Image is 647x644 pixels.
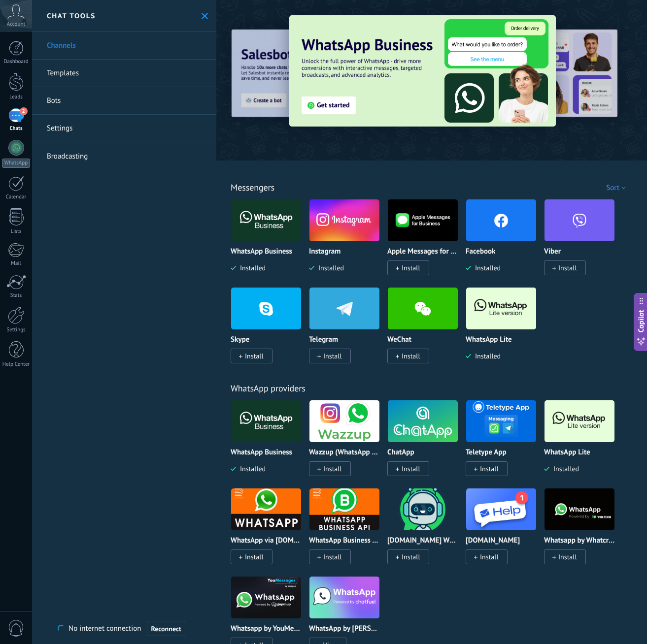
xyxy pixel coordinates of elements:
[309,625,380,633] p: WhatsApp by [PERSON_NAME]
[231,336,249,344] p: Skype
[466,537,520,545] p: [DOMAIN_NAME]
[309,537,380,545] p: WhatsApp Business API ([GEOGRAPHIC_DATA]) via [DOMAIN_NAME]
[466,196,536,244] img: facebook.png
[387,248,458,256] p: Apple Messages for Business
[231,196,301,244] img: logo_main.png
[309,574,379,621] img: logo_main.png
[388,196,458,244] img: logo_main.png
[466,199,544,287] div: Facebook
[402,352,420,360] span: Install
[231,287,309,375] div: Skype
[32,142,216,170] a: Broadcasting
[231,285,301,332] img: skype.png
[20,107,28,115] span: 2
[2,228,31,235] div: Lists
[387,199,466,287] div: Apple Messages for Business
[466,287,544,375] div: WhatsApp Lite
[466,397,536,445] img: logo_main.png
[2,159,30,168] div: WhatsApp
[323,552,342,561] span: Install
[289,15,556,127] img: Slide 3
[402,263,420,272] span: Install
[309,285,379,332] img: telegram.png
[2,94,31,100] div: Leads
[480,464,499,473] span: Install
[466,336,512,344] p: WhatsApp Lite
[388,397,458,445] img: logo_main.png
[236,263,266,272] span: Installed
[558,552,577,561] span: Install
[466,248,495,256] p: Facebook
[231,400,309,488] div: WhatsApp Business
[480,552,499,561] span: Install
[466,285,536,332] img: logo_main.png
[309,196,379,244] img: instagram.png
[309,397,379,445] img: logo_main.png
[636,310,646,333] span: Copilot
[471,352,501,360] span: Installed
[466,400,544,488] div: Teletype App
[545,485,614,533] img: logo_main.png
[549,464,579,473] span: Installed
[323,352,342,360] span: Install
[402,464,420,473] span: Install
[471,263,501,272] span: Installed
[387,400,466,488] div: ChatApp
[323,464,342,473] span: Install
[309,336,338,344] p: Telegram
[544,537,615,545] p: Whatsapp by Whatcrm and Telphin
[309,248,341,256] p: Instagram
[544,449,590,457] p: WhatsApp Lite
[387,336,411,344] p: WeChat
[147,621,185,637] button: Reconnect
[466,485,536,533] img: logo_main.png
[314,263,344,272] span: Installed
[2,361,31,368] div: Help Center
[58,620,185,637] div: No internet connection
[387,488,466,576] div: ChatArchitect.com WhatsApp
[2,194,31,200] div: Calendar
[545,196,614,244] img: viber.png
[544,199,622,287] div: Viber
[544,488,622,576] div: Whatsapp by Whatcrm and Telphin
[231,537,302,545] p: WhatsApp via [DOMAIN_NAME]
[387,287,466,375] div: WeChat
[387,537,458,545] p: [DOMAIN_NAME] WhatsApp
[2,59,31,65] div: Dashboard
[231,199,309,287] div: WhatsApp Business
[47,11,96,20] h2: Chat tools
[231,383,306,394] a: WhatsApp providers
[245,352,264,360] span: Install
[309,485,379,533] img: logo_main.png
[231,574,301,621] img: logo_main.png
[2,260,31,267] div: Mail
[309,449,380,457] p: Wazzup (WhatsApp & Instagram)
[606,183,629,193] div: Sort
[388,485,458,533] img: logo_main.png
[32,115,216,142] a: Settings
[231,397,301,445] img: logo_main.png
[544,400,622,488] div: WhatsApp Lite
[2,292,31,299] div: Stats
[309,287,387,375] div: Telegram
[466,449,507,457] p: Teletype App
[309,199,387,287] div: Instagram
[309,488,387,576] div: WhatsApp Business API (WABA) via Radist.Online
[544,248,561,256] p: Viber
[7,21,25,28] span: Account
[545,397,614,445] img: logo_main.png
[245,552,264,561] span: Install
[32,60,216,87] a: Templates
[231,625,302,633] p: Whatsapp by YouMessages
[466,488,544,576] div: Message.help
[231,488,309,576] div: WhatsApp via Radist.Online
[231,248,292,256] p: WhatsApp Business
[236,464,266,473] span: Installed
[387,449,414,457] p: ChatApp
[231,485,301,533] img: logo_main.png
[151,625,181,632] span: Reconnect
[309,400,387,488] div: Wazzup (WhatsApp & Instagram)
[558,263,577,272] span: Install
[2,126,31,132] div: Chats
[2,327,31,333] div: Settings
